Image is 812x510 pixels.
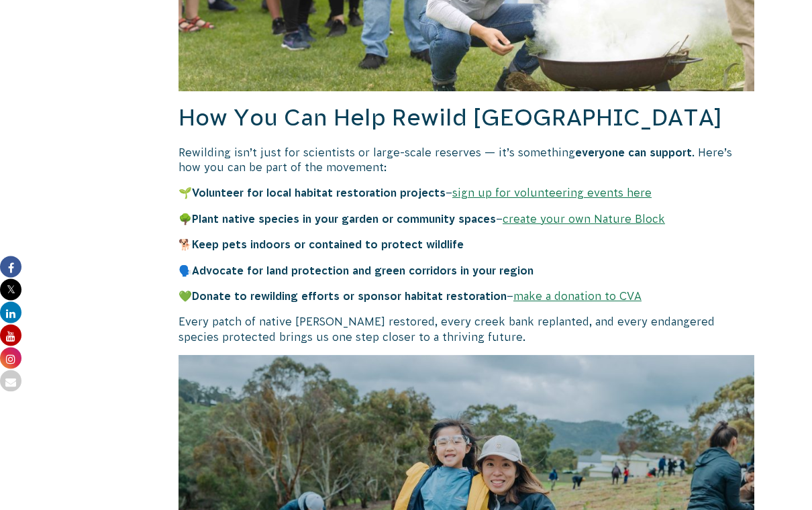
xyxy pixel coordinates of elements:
b: everyone can support [575,147,692,159]
h2: How You Can Help Rewild [GEOGRAPHIC_DATA] [179,103,754,135]
p: 🌱 – [179,186,754,201]
b: Keep pets indoors or contained to protect wildlife [192,239,464,251]
b: Plant native species in your garden or community spaces [192,213,496,225]
p: 🐕 [179,238,754,252]
b: Advocate for land protection and green corridors in your region [192,265,534,277]
p: Every patch of native [PERSON_NAME] restored, every creek bank replanted, and every endangered sp... [179,315,754,345]
a: create your own Nature Block [503,213,665,225]
b: Volunteer for local habitat restoration projects [192,187,446,199]
p: 💚 – [179,289,754,304]
p: 🗣️ [179,264,754,278]
p: 🌳 – [179,212,754,227]
a: sign up for volunteering events here [452,187,652,199]
a: make a donation to CVA [513,291,642,303]
b: Donate to rewilding efforts or sponsor habitat restoration [192,291,507,303]
p: Rewilding isn’t just for scientists or large-scale reserves — it’s something . Here’s how you can... [179,146,754,176]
